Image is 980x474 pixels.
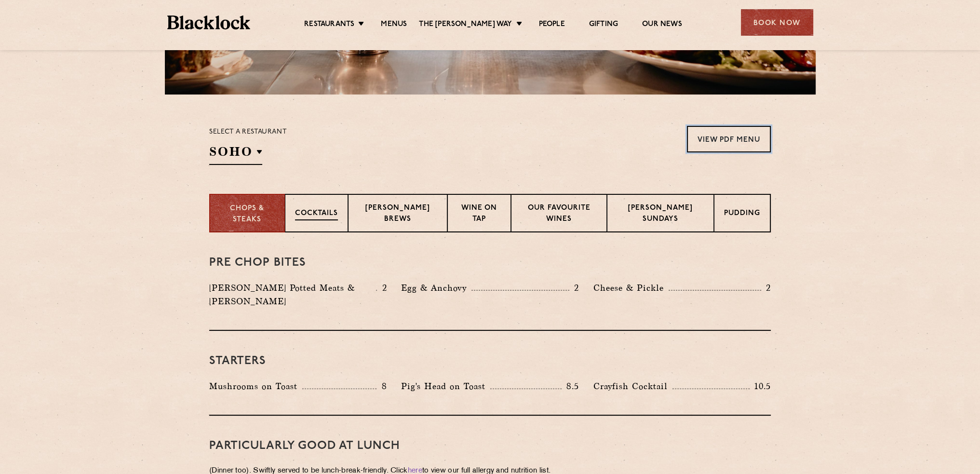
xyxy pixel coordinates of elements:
[589,20,618,30] a: Gifting
[521,203,597,226] p: Our favourite wines
[569,282,579,294] p: 2
[401,379,490,393] p: Pig's Head on Toast
[209,257,771,269] h3: Pre Chop Bites
[295,208,338,220] p: Cocktails
[381,20,407,30] a: Menus
[209,281,376,308] p: [PERSON_NAME] Potted Meats & [PERSON_NAME]
[617,203,704,226] p: [PERSON_NAME] Sundays
[401,281,471,295] p: Egg & Anchovy
[687,126,771,152] a: View PDF Menu
[724,208,760,220] p: Pudding
[761,282,771,294] p: 2
[376,380,387,393] p: 8
[457,203,500,226] p: Wine on Tap
[377,282,387,294] p: 2
[209,440,771,452] h3: PARTICULARLY GOOD AT LUNCH
[304,20,354,30] a: Restaurants
[539,20,565,30] a: People
[209,126,287,138] p: Select a restaurant
[593,379,672,393] p: Crayfish Cocktail
[562,380,579,393] p: 8.5
[593,281,669,295] p: Cheese & Pickle
[419,20,512,30] a: The [PERSON_NAME] Way
[167,15,251,29] img: BL_Textured_Logo-footer-cropped.svg
[209,143,262,165] h2: SOHO
[358,203,437,226] p: [PERSON_NAME] Brews
[750,380,771,393] p: 10.5
[209,379,302,393] p: Mushrooms on Toast
[642,20,682,30] a: Our News
[209,355,771,367] h3: Starters
[220,203,275,225] p: Chops & Steaks
[741,9,813,36] div: Book Now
